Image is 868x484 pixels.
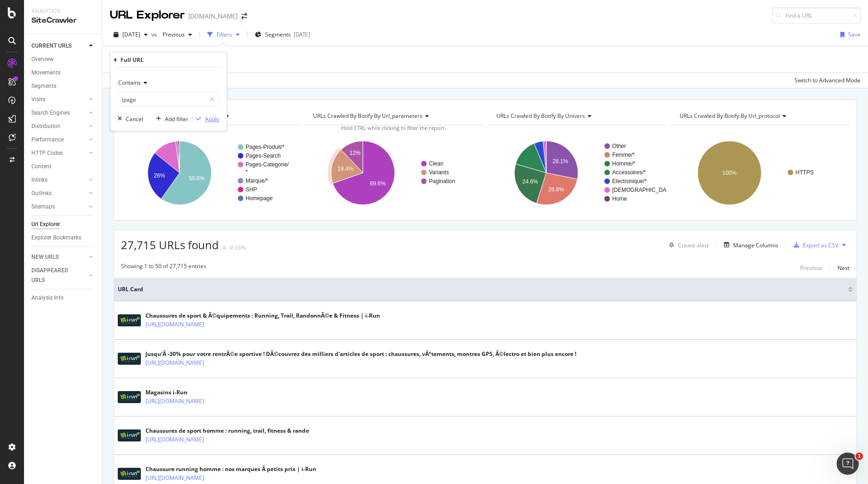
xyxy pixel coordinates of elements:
[494,109,658,123] h4: URLs Crawled By Botify By univers
[31,55,54,64] div: Overview
[118,429,141,441] img: main image
[488,133,666,213] svg: A chart.
[304,133,483,213] svg: A chart.
[118,314,141,326] img: main image
[246,195,273,202] text: Homepage
[612,152,635,158] text: Femme/*
[31,266,86,285] a: DISAPPEARED URLS
[31,252,59,262] div: NEW URLS
[31,95,45,104] div: Visits
[118,285,846,294] span: URL Card
[800,264,822,272] div: Previous
[612,169,646,176] text: Accessoires/*
[350,150,361,156] text: 12%
[31,108,70,118] div: Search Engines
[193,114,219,123] button: Apply
[429,169,449,176] text: Variants
[145,358,204,368] a: [URL][DOMAIN_NAME]
[118,391,141,403] img: main image
[145,427,309,435] div: Chaussures de sport homme : running, trail, fitness & rando
[188,12,238,21] div: [DOMAIN_NAME]
[110,27,151,42] button: [DATE]
[733,241,778,249] div: Manage Columns
[671,133,850,213] div: A chart.
[553,158,568,165] text: 28.1%
[121,237,219,252] span: 27,715 URLs found
[121,262,206,273] div: Showing 1 to 50 of 27,715 entries
[496,112,585,120] span: URLs Crawled By Botify By univers
[31,220,96,229] a: Url Explorer
[145,320,204,329] a: [URL][DOMAIN_NAME]
[31,189,86,198] a: Outlinks
[121,56,144,64] div: Full URL
[31,122,60,131] div: Distribution
[31,41,72,51] div: CURRENT URLS
[796,169,814,176] text: HTTPS
[31,189,52,198] div: Outlinks
[145,397,204,406] a: [URL][DOMAIN_NAME]
[31,293,64,303] div: Analysis Info
[31,68,96,78] a: Movements
[145,312,380,320] div: Chaussures de sport & Ã©quipements : Running, Trail, RandonnÃ©e & Fitness | i-Run
[790,238,838,252] button: Export as CSV
[31,55,96,64] a: Overview
[612,178,647,184] text: Electronique/*
[246,186,257,193] text: SHP
[612,187,678,193] text: [DEMOGRAPHIC_DATA]/*
[31,108,86,118] a: Search Engines
[31,202,86,212] a: Sitemaps
[152,114,188,123] button: Add filter
[313,112,422,120] span: URLs Crawled By Botify By url_parameters
[151,31,159,38] span: vs
[723,170,737,176] text: 100%
[772,7,861,24] input: Find a URL
[31,162,51,172] div: Content
[795,76,861,84] div: Switch to Advanced Mode
[31,175,86,185] a: Inlinks
[145,350,576,358] div: Jusqu'Ã -30% pour votre rentrÃ©e sportive ! DÃ©couvrez des milliers d'articles de sport : chaussu...
[31,233,96,243] a: Explorer Bookmarks
[31,81,56,91] div: Segments
[165,115,188,123] div: Add filter
[31,122,86,131] a: Distribution
[118,79,141,86] span: Contains
[848,31,861,38] div: Save
[31,293,96,303] a: Analysis Info
[246,161,289,168] text: Pages-Categorie/
[121,133,300,213] svg: A chart.
[126,115,143,123] div: Cancel
[251,27,314,42] button: Segments[DATE]
[217,31,232,38] div: Filters
[110,7,185,23] div: URL Explorer
[31,148,86,158] a: HTTP Codes
[838,262,850,273] button: Next
[246,153,281,159] text: Pages-Search
[31,175,48,185] div: Inlinks
[720,239,778,251] button: Manage Columns
[429,160,443,167] text: Clean
[678,241,709,249] div: Create alert
[294,31,310,38] div: [DATE]
[189,175,205,182] text: 59.8%
[31,81,96,91] a: Segments
[838,264,850,272] div: Next
[856,453,863,460] span: 1
[31,162,96,172] a: Content
[311,109,475,123] h4: URLs Crawled By Botify By url_parameters
[680,112,780,120] span: URLs Crawled By Botify By url_protocol
[31,15,95,26] div: SiteCrawler
[837,27,861,42] button: Save
[612,196,627,202] text: Home
[31,202,55,212] div: Sitemaps
[31,148,63,158] div: HTTP Codes
[265,31,291,38] span: Segments
[665,238,709,252] button: Create alert
[246,178,268,184] text: Marque/*
[338,165,353,172] text: 18.4%
[612,160,635,167] text: Homme/*
[118,353,141,365] img: main image
[31,41,86,51] a: CURRENT URLS
[122,31,140,38] span: 2025 Aug. 31st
